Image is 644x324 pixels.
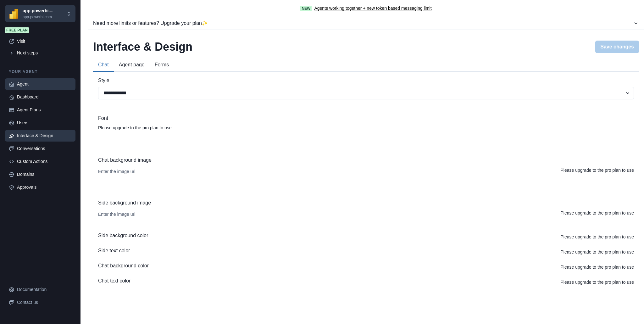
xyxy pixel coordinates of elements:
[17,94,72,100] div: Dashboard
[560,210,634,216] p: Please upgrade to the pro plan to use
[560,249,634,255] p: Please upgrade to the pro plan to use
[5,5,75,22] button: Chakra UIapp.powerbi....app-powerbi-com
[595,41,639,53] button: Save changes
[23,14,53,20] p: app-powerbi-com
[17,50,72,56] div: Next steps
[17,184,72,191] div: Approvals
[98,262,149,270] label: Chat background color
[98,169,135,174] div: Enter the image url
[17,38,72,45] div: Visit
[17,132,72,139] div: Interface & Design
[23,8,53,14] p: app.powerbi....
[5,284,75,295] a: Documentation
[560,279,634,286] p: Please upgrade to the pro plan to use
[93,59,114,72] button: Chat
[17,286,72,293] div: Documentation
[17,81,72,87] div: Agent
[5,69,75,75] p: Your agent
[98,125,634,131] p: Please upgrade to the pro plan to use
[17,145,72,152] div: Conversations
[98,277,130,285] label: Chat text color
[17,107,72,113] div: Agent Plans
[98,115,630,122] label: Font
[98,77,630,84] label: Style
[17,299,72,306] div: Contact us
[560,167,634,174] p: Please upgrade to the pro plan to use
[560,234,634,240] p: Please upgrade to the pro plan to use
[314,5,431,12] a: Agents working together + new token based messaging limit
[88,17,644,30] button: Need more limits or features? Upgrade your plan✨
[17,120,72,126] div: Users
[114,59,150,72] button: Agent page
[93,20,633,27] div: Need more limits or features? Upgrade your plan ✨
[98,156,630,164] label: Chat background image
[300,6,312,11] span: New
[17,158,72,165] div: Custom Actions
[93,40,192,53] h2: Interface & Design
[98,247,130,254] label: Side text color
[98,232,148,239] label: Side background color
[17,171,72,178] div: Domains
[98,199,630,207] label: Side background image
[9,9,19,19] img: Chakra UI
[5,27,29,33] span: Free plan
[98,212,135,217] div: Enter the image url
[560,264,634,271] p: Please upgrade to the pro plan to use
[150,59,174,72] button: Forms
